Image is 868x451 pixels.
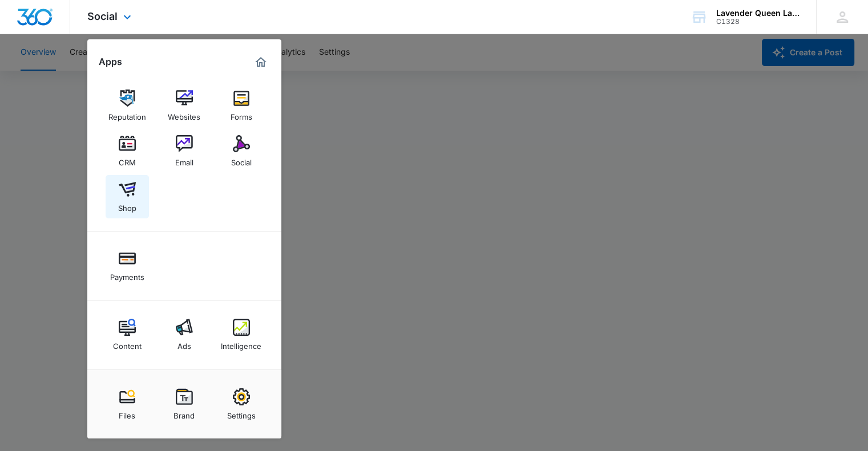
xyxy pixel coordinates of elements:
[163,313,206,356] a: Ads
[106,383,149,426] a: Files
[220,383,263,426] a: Settings
[220,313,263,356] a: Intelligence
[163,383,206,426] a: Brand
[231,107,252,121] div: Forms
[231,152,252,167] div: Social
[173,405,195,420] div: Brand
[99,56,122,67] h2: Apps
[177,336,191,351] div: Ads
[106,175,149,218] a: Shop
[106,129,149,173] a: CRM
[163,129,206,173] a: Email
[220,129,263,173] a: Social
[175,152,193,167] div: Email
[113,336,142,351] div: Content
[108,107,146,121] div: Reputation
[168,107,200,121] div: Websites
[716,9,800,18] div: account name
[220,84,263,127] a: Forms
[106,244,149,287] a: Payments
[119,405,135,420] div: Files
[163,84,206,127] a: Websites
[110,267,144,282] div: Payments
[106,84,149,127] a: Reputation
[221,336,261,351] div: Intelligence
[118,198,136,213] div: Shop
[227,405,256,420] div: Settings
[106,313,149,356] a: Content
[252,53,270,71] a: Marketing 360® Dashboard
[119,152,136,167] div: CRM
[87,10,118,22] span: Social
[716,18,800,26] div: account id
